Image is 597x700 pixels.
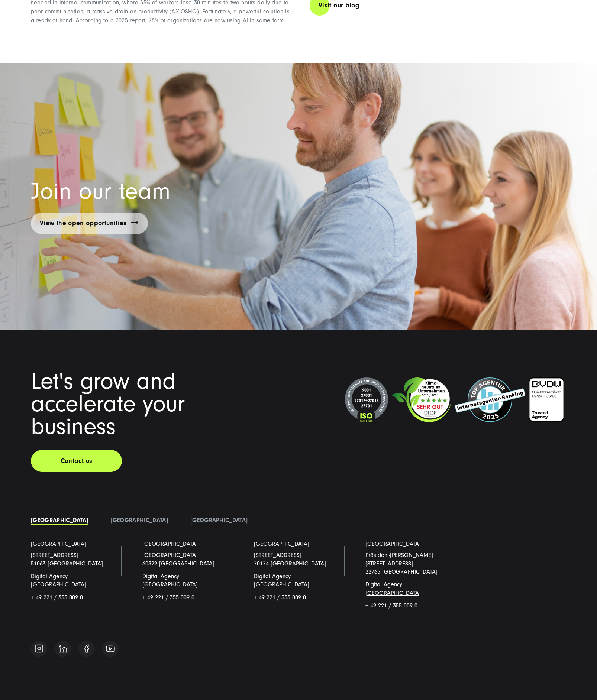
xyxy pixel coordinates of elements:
[529,377,564,422] img: BVDW-Zertifizierung-Weiß
[31,517,88,524] a: [GEOGRAPHIC_DATA]
[365,602,455,610] p: + 49 221 / 355 009 0
[31,180,566,203] h2: Join our team
[31,213,148,234] a: View the open opportunities
[31,593,120,602] p: + 49 221 / 355 009 0
[106,645,115,652] img: Follow us on Youtube
[455,377,525,422] img: Top Internetagentur und Full Service Digitalagentur SUNZINET - 2024
[142,593,232,602] p: + 49 221 / 355 009 0
[110,517,168,524] a: [GEOGRAPHIC_DATA]
[365,581,421,596] a: Digital Agency [GEOGRAPHIC_DATA]
[254,593,343,602] p: + 49 221 / 355 009 0
[31,368,185,440] span: Let's grow and accelerate your business
[345,377,388,422] img: ISO-Seal 2024
[365,540,421,548] a: [GEOGRAPHIC_DATA]
[254,560,326,567] a: 70174 [GEOGRAPHIC_DATA]
[142,551,232,568] p: [GEOGRAPHIC_DATA] 60329 [GEOGRAPHIC_DATA]
[31,540,86,548] a: [GEOGRAPHIC_DATA]
[142,540,198,548] a: [GEOGRAPHIC_DATA]
[254,552,301,558] a: [STREET_ADDRESS]
[35,644,43,653] img: Follow us on Instagram
[365,552,438,575] span: Präsident-[PERSON_NAME][STREET_ADDRESS] 22765 [GEOGRAPHIC_DATA]
[254,573,309,588] a: Digital Agency [GEOGRAPHIC_DATA]
[392,377,451,422] img: Klimaneutrales Unternehmen SUNZINET GmbH.svg
[31,551,120,568] p: [STREET_ADDRESS] 51063 [GEOGRAPHIC_DATA]
[31,573,86,588] a: Digital Agency [GEOGRAPHIC_DATA]
[84,644,89,653] img: Follow us on Facebook
[142,573,198,588] a: Digital Agency [GEOGRAPHIC_DATA]
[59,645,67,653] img: Follow us on Linkedin
[31,450,122,472] a: Contact us
[254,540,309,548] a: [GEOGRAPHIC_DATA]
[190,517,248,524] a: [GEOGRAPHIC_DATA]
